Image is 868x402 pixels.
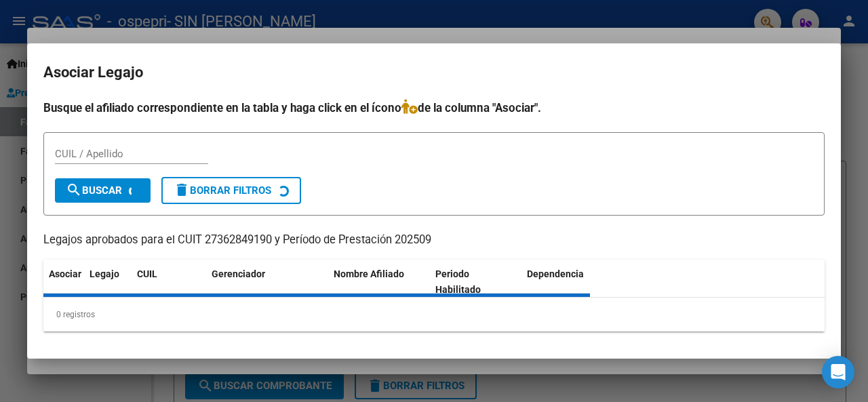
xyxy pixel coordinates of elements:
[521,260,623,304] datatable-header-cell: Dependencia
[84,260,132,304] datatable-header-cell: Legajo
[43,99,825,117] h4: Busque el afiliado correspondiente en la tabla y haga click en el ícono de la columna "Asociar".
[161,177,301,204] button: Borrar Filtros
[55,178,151,203] button: Buscar
[66,182,82,198] mat-icon: search
[90,268,119,279] span: Legajo
[328,260,430,304] datatable-header-cell: Nombre Afiliado
[49,268,81,279] span: Asociar
[212,268,265,279] span: Gerenciador
[435,268,481,295] span: Periodo Habilitado
[174,182,190,198] mat-icon: delete
[43,232,825,249] p: Legajos aprobados para el CUIT 27362849190 y Período de Prestación 202509
[174,184,271,197] span: Borrar Filtros
[132,260,206,304] datatable-header-cell: CUIL
[430,260,521,304] datatable-header-cell: Periodo Habilitado
[137,268,157,279] span: CUIL
[822,356,854,388] div: Open Intercom Messenger
[43,60,825,85] h2: Asociar Legajo
[527,268,584,279] span: Dependencia
[43,260,84,304] datatable-header-cell: Asociar
[206,260,328,304] datatable-header-cell: Gerenciador
[66,184,122,197] span: Buscar
[43,298,825,331] div: 0 registros
[334,268,404,279] span: Nombre Afiliado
